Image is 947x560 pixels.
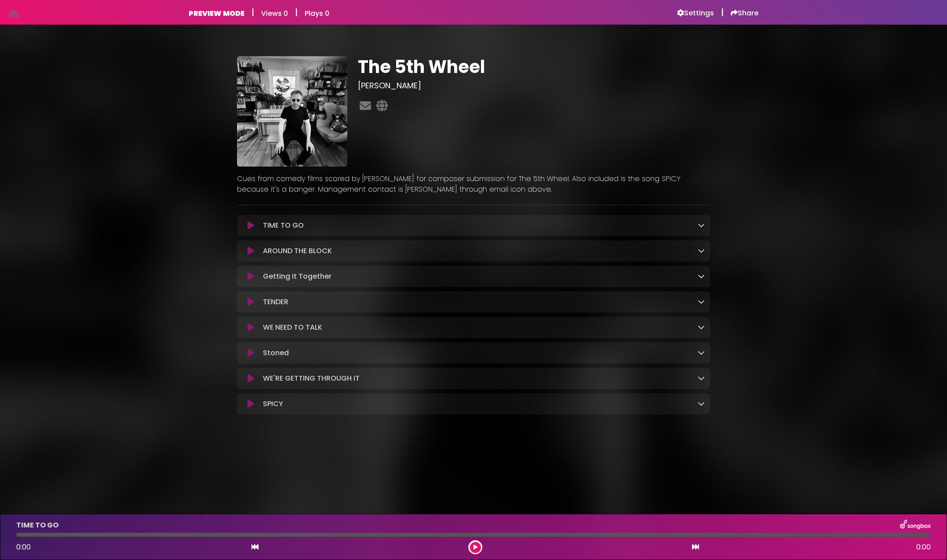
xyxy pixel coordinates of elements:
h5: | [295,7,298,18]
h6: Plays 0 [305,9,329,18]
p: Stoned [263,348,289,358]
p: WE NEED TO TALK [263,322,322,333]
p: WE'RE GETTING THROUGH IT [263,373,360,384]
h1: The 5th Wheel [358,56,710,77]
h6: PREVIEW MODE [189,9,244,18]
p: TIME TO GO [263,220,304,231]
h6: Views 0 [261,9,288,18]
a: Settings [677,9,714,18]
img: tvYeVC6CRaORdBeeby2Y [237,56,347,167]
h5: | [251,7,254,18]
p: TENDER [263,297,288,307]
p: Getting It Together [263,271,331,282]
h3: [PERSON_NAME] [358,81,710,91]
p: AROUND THE BLOCK [263,246,332,256]
a: Share [731,9,758,18]
p: Cues from comedy films scored by [PERSON_NAME] for composer submission for The 5th Wheel. Also in... [237,174,710,195]
h5: | [721,7,724,18]
p: SPICY [263,399,283,409]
